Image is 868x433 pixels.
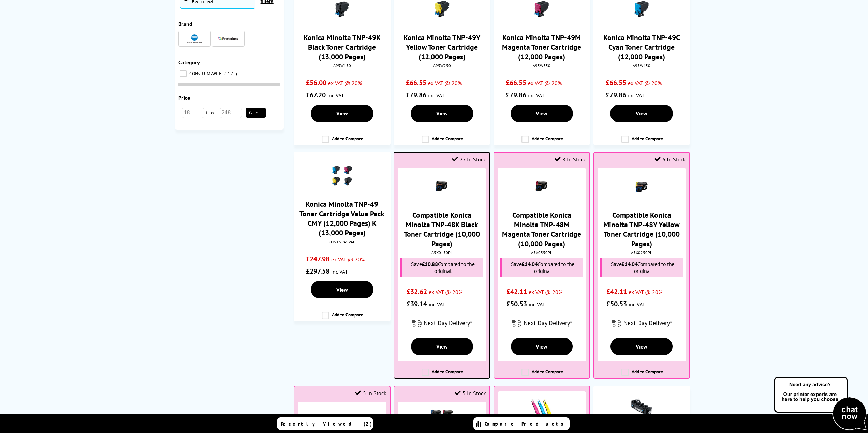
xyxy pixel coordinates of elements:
[636,110,647,117] span: View
[500,258,583,277] div: Save Compared to the original
[304,33,381,61] a: Konica Minolta TNP-49K Black Toner Cartridge (13,000 Pages)
[178,59,200,66] span: Category
[621,369,663,382] label: Add to Compare
[502,33,581,61] a: Konica Minolta TNP-49M Magenta Toner Cartridge (12,000 Pages)
[610,105,673,122] a: View
[636,343,647,350] span: View
[422,136,463,149] label: Add to Compare
[623,319,672,327] span: Next Day Delivery*
[630,175,653,199] img: 51113114-small.jpg
[499,63,585,68] div: A95W350
[281,421,372,427] span: Recently Viewed (2)
[411,105,473,122] a: View
[528,92,545,99] span: inc VAT
[311,105,373,122] a: View
[299,239,385,244] div: KONTNP49VAL
[528,80,562,87] span: ex VAT @ 20%
[218,37,238,40] img: Printerland
[404,210,480,248] a: Compatible Konica Minolta TNP-48K Black Toner Cartridge (10,000 Pages)
[629,289,662,295] span: ex VAT @ 20%
[498,313,586,333] div: modal_delivery
[330,408,354,432] img: 51113112-small.jpg
[606,91,626,99] span: £79.86
[330,164,354,188] img: konica-minolta-tnp-48-cmyk-small.png
[473,417,570,430] a: Compare Products
[355,390,386,397] div: 5 In Stock
[246,108,266,118] button: Go
[529,398,555,417] img: minislashes.png
[499,250,584,255] div: A5X0350PL
[428,92,445,99] span: inc VAT
[606,287,627,296] span: £42.11
[336,110,348,117] span: View
[424,319,472,327] span: Next Day Delivery*
[182,108,204,118] input: 18
[328,80,362,87] span: ex VAT @ 20%
[178,94,190,101] span: Price
[204,110,220,116] span: to
[299,199,384,237] a: Konica Minolta TNP-49 Toner Cartridge Value Pack CMY (12,000 Pages) K (13,000 Pages)
[407,299,427,308] span: £39.14
[322,136,363,149] label: Add to Compare
[555,156,586,163] div: 8 In Stock
[422,369,463,382] label: Add to Compare
[455,390,486,397] div: 5 In Stock
[621,136,663,149] label: Add to Compare
[398,313,486,333] div: modal_delivery
[599,250,684,255] div: A5X0250PL
[220,108,242,118] input: 248
[331,256,365,263] span: ex VAT @ 20%
[306,254,329,263] span: £247.98
[436,110,448,117] span: View
[180,70,187,77] input: CONSUMABLE 17
[502,210,581,248] a: Compatible Konica Minolta TNP-48M Magenta Toner Cartridge (10,000 Pages)
[306,91,326,99] span: £67.20
[306,267,329,276] span: £297.58
[506,299,527,308] span: £50.53
[536,110,547,117] span: View
[422,261,438,267] span: £10.88
[506,78,526,87] span: £66.55
[506,91,526,99] span: £79.86
[521,369,563,382] label: Add to Compare
[411,338,473,355] a: View
[511,338,573,355] a: View
[311,281,373,298] a: View
[224,71,239,77] span: 17
[524,319,572,327] span: Next Day Delivery*
[610,338,673,355] a: View
[529,301,545,308] span: inc VAT
[299,63,385,68] div: A95W150
[606,78,626,87] span: £66.55
[407,287,427,296] span: £32.62
[506,287,527,296] span: £42.11
[331,268,348,275] span: inc VAT
[277,417,373,430] a: Recently Viewed (2)
[485,421,567,427] span: Compare Products
[599,63,685,68] div: A95W450
[603,210,680,248] a: Compatible Konica Minolta TNP-48Y Yellow Toner Cartridge (10,000 Pages)
[188,71,224,77] span: CONSUMABLE
[628,92,645,99] span: inc VAT
[530,175,554,199] img: 51113113-small.jpg
[529,289,562,295] span: ex VAT @ 20%
[406,91,426,99] span: £79.86
[430,408,454,432] img: comp-konica-tnp-51-cmyk-small.png
[452,156,486,163] div: 27 In Stock
[521,136,563,149] label: Add to Compare
[187,34,202,43] img: Konica Minolta
[621,261,637,267] span: £14.04
[428,80,462,87] span: ex VAT @ 20%
[773,376,868,432] img: Open Live Chat window
[436,343,448,350] span: View
[603,33,680,61] a: Konica Minolta TNP-49C Cyan Toner Cartridge (12,000 Pages)
[399,63,485,68] div: A95W250
[322,312,363,325] label: Add to Compare
[630,398,653,416] img: A1AU0Y1.gif
[306,78,326,87] span: £56.00
[406,78,426,87] span: £66.55
[511,105,573,122] a: View
[327,92,344,99] span: inc VAT
[429,289,462,295] span: ex VAT @ 20%
[536,343,547,350] span: View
